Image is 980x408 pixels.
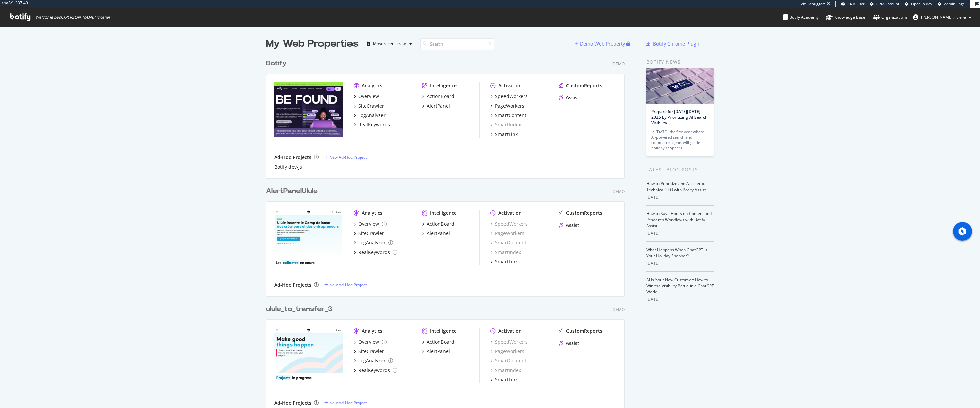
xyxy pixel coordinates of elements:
div: New Ad-Hoc Project [329,400,367,406]
a: SmartContent [490,239,526,246]
a: RealKeywords [354,249,397,256]
span: CRM Account [876,1,899,6]
a: SpeedWorkers [490,221,528,227]
a: Botify dev-js [274,164,302,170]
a: Botify Academy [783,8,819,26]
div: My Web Properties [266,37,359,51]
div: Activation [498,328,522,334]
a: Botify Chrome Plugin [646,40,701,47]
input: Search [420,38,494,50]
a: SmartIndex [490,367,521,374]
a: Organizations [873,8,908,26]
div: In [DATE], the first year where AI-powered search and commerce agents will guide holiday shoppers… [651,129,709,151]
a: AlertPanel [422,348,450,355]
div: New Ad-Hoc Project [329,282,367,288]
div: Assist [566,94,579,101]
button: [PERSON_NAME].riviere [908,12,977,23]
a: ulule_to_transfer_3 [266,304,335,314]
a: CRM Account [870,1,899,7]
a: Assist [559,94,579,101]
a: ActionBoard [422,339,454,345]
a: Open in dev [905,1,932,7]
div: SmartContent [495,112,526,119]
div: Demo [613,307,625,312]
div: AlertPanel [427,230,450,237]
a: CustomReports [559,328,602,334]
div: New Ad-Hoc Project [329,154,367,160]
div: AlertPanel [427,103,450,109]
a: New Ad-Hoc Project [324,282,367,288]
div: Demo [613,188,625,194]
div: LogAnalyzer [358,357,386,364]
span: Welcome back, [PERSON_NAME].riviere ! [35,14,110,20]
div: Intelligence [430,82,457,89]
div: ActionBoard [427,93,454,100]
a: SmartLink [490,258,518,265]
a: How to Save Hours on Content and Research Workflows with Botify Assist [646,211,712,229]
img: Prepare for Black Friday 2025 by Prioritizing AI Search Visibility [646,68,714,104]
div: ActionBoard [427,339,454,345]
a: LogAnalyzer [354,239,393,246]
div: Botify Academy [783,14,819,21]
a: AlertPanel [422,103,450,109]
div: PageWorkers [495,103,524,109]
div: SmartLink [495,131,518,138]
a: Overview [354,93,379,100]
div: PageWorkers [490,348,524,355]
a: What Happens When ChatGPT Is Your Holiday Shopper? [646,247,707,259]
div: [DATE] [646,194,714,200]
a: Knowledge Base [826,8,865,26]
a: PageWorkers [490,230,524,237]
a: RealKeywords [354,121,390,128]
img: AlertPanelUlule [274,210,343,264]
div: Viz Debugger: [801,1,825,7]
div: SmartContent [490,357,526,364]
a: LogAnalyzer [354,357,393,364]
div: AlertPanelUlule [266,186,318,196]
a: SmartLink [490,131,518,138]
div: RealKeywords [358,367,390,374]
div: SmartLink [495,376,518,383]
div: CustomReports [566,210,602,216]
div: Overview [358,339,379,345]
div: Intelligence [430,210,457,216]
a: AlertPanel [422,230,450,237]
div: Analytics [362,82,382,89]
span: Open in dev [911,1,932,6]
a: Prepare for [DATE][DATE] 2025 by Prioritizing AI Search Visibility [651,109,708,126]
div: Analytics [362,328,382,334]
a: SpeedWorkers [490,339,528,345]
a: RealKeywords [354,367,397,374]
a: Demo Web Property [575,41,626,47]
a: SpeedWorkers [490,93,528,100]
span: CRM User [848,1,865,6]
div: Analytics [362,210,382,216]
a: Assist [559,222,579,229]
a: AlertPanelUlule [266,186,320,196]
div: Knowledge Base [826,14,865,21]
span: Admin Page [944,1,965,6]
div: RealKeywords [358,249,390,256]
a: New Ad-Hoc Project [324,154,367,160]
a: SiteCrawler [354,230,384,237]
span: emmanuel.riviere [921,14,966,20]
div: ulule_to_transfer_3 [266,304,332,314]
a: SmartIndex [490,249,521,256]
a: Overview [354,221,387,227]
div: ActionBoard [427,221,454,227]
div: Ad-Hoc Projects [274,154,311,161]
div: AlertPanel [427,348,450,355]
img: Botify [274,82,343,137]
a: LogAnalyzer [354,112,386,119]
div: Assist [566,222,579,229]
div: LogAnalyzer [358,239,386,246]
div: Ad-Hoc Projects [274,400,311,406]
a: CustomReports [559,210,602,216]
div: RealKeywords [358,121,390,128]
div: Demo Web Property [580,40,625,47]
div: Assist [566,340,579,347]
